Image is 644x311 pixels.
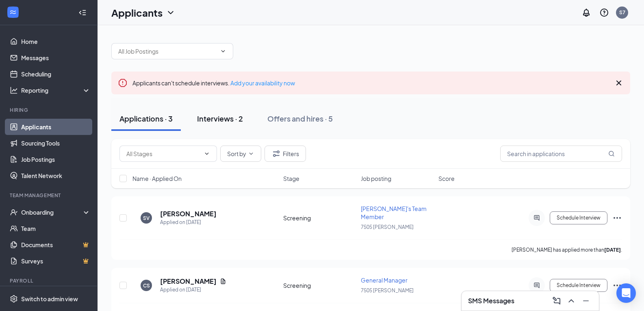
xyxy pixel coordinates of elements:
[579,294,592,307] button: Minimize
[21,237,91,253] a: DocumentsCrown
[10,192,89,199] div: Team Management
[361,174,391,183] span: Job posting
[500,146,622,162] input: Search in applications
[283,281,356,289] div: Screening
[204,150,210,157] svg: ChevronDown
[612,281,622,290] svg: Ellipses
[616,283,636,303] div: Open Intercom Messenger
[361,205,427,220] span: [PERSON_NAME]'s Team Member
[160,286,226,294] div: Applied on [DATE]
[21,86,91,94] div: Reporting
[283,214,356,222] div: Screening
[132,174,182,183] span: Name · Applied On
[581,8,591,17] svg: Notifications
[361,276,408,284] span: General Manager
[581,296,591,306] svg: Minimize
[532,215,542,221] svg: ActiveChat
[599,8,609,17] svg: QuestionInfo
[550,279,607,292] button: Schedule Interview
[21,167,91,184] a: Talent Network
[9,8,17,16] svg: WorkstreamLogo
[565,294,578,307] button: ChevronUp
[550,294,563,307] button: ComposeMessage
[21,50,91,66] a: Messages
[438,174,455,183] span: Score
[160,209,217,218] h5: [PERSON_NAME]
[10,107,89,113] div: Hiring
[21,220,91,237] a: Team
[10,208,18,216] svg: UserCheck
[612,213,622,223] svg: Ellipses
[512,246,622,253] p: [PERSON_NAME] has applied more than .
[132,79,295,87] span: Applicants can't schedule interviews.
[10,86,18,94] svg: Analysis
[160,218,217,226] div: Applied on [DATE]
[143,282,150,289] div: CS
[21,253,91,269] a: SurveysCrown
[21,66,91,82] a: Scheduling
[78,9,87,17] svg: Collapse
[532,282,542,289] svg: ActiveChat
[230,79,295,87] a: Add your availability now
[118,78,128,88] svg: Error
[119,113,173,124] div: Applications · 3
[566,296,576,306] svg: ChevronUp
[21,135,91,151] a: Sourcing Tools
[604,247,621,253] b: [DATE]
[197,113,243,124] div: Interviews · 2
[283,174,299,183] span: Stage
[21,208,84,216] div: Onboarding
[21,33,91,50] a: Home
[220,146,261,162] button: Sort byChevronDown
[271,149,281,159] svg: Filter
[21,295,78,303] div: Switch to admin view
[220,278,226,285] svg: Document
[21,151,91,167] a: Job Postings
[552,296,562,306] svg: ComposeMessage
[361,287,414,294] span: 7505 [PERSON_NAME]
[265,146,306,162] button: Filter Filters
[608,150,615,157] svg: MagnifyingGlass
[227,151,246,157] span: Sort by
[118,47,217,56] input: All Job Postings
[143,215,150,222] div: SV
[248,150,254,157] svg: ChevronDown
[111,6,163,20] h1: Applicants
[21,119,91,135] a: Applicants
[267,113,333,124] div: Offers and hires · 5
[10,277,89,284] div: Payroll
[220,48,226,54] svg: ChevronDown
[614,78,624,88] svg: Cross
[550,211,607,224] button: Schedule Interview
[166,8,176,17] svg: ChevronDown
[10,295,18,303] svg: Settings
[126,149,200,158] input: All Stages
[619,9,625,16] div: S7
[160,277,217,286] h5: [PERSON_NAME]
[468,296,514,305] h3: SMS Messages
[361,224,414,230] span: 7505 [PERSON_NAME]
